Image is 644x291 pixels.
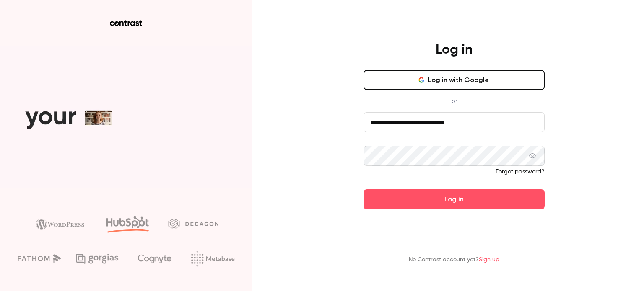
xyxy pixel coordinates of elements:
[479,257,499,263] a: Sign up
[168,219,218,228] img: decagon
[364,70,545,90] button: Log in with Google
[447,97,461,106] span: or
[364,189,545,209] button: Log in
[409,255,499,264] p: No Contrast account yet?
[496,169,545,175] a: Forgot password?
[436,41,473,58] h4: Log in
